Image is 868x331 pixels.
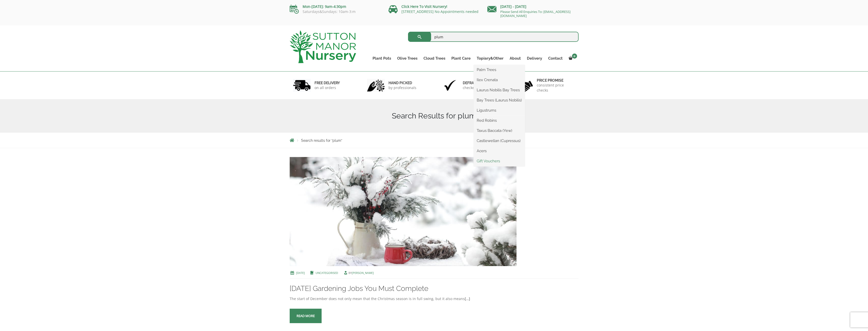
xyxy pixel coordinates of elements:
a: Ligustrums [474,107,525,114]
a: 10 December Gardening Jobs You Must Complete [290,209,516,214]
a: Gift Vouchers [474,157,525,165]
a: Plant Care [448,55,474,62]
a: Laurus Nobilis Bay Trees [474,86,525,94]
a: Acers [474,147,525,155]
span: Search results for “plum” [301,138,342,143]
img: logo [290,30,356,63]
a: Delivery [524,55,545,62]
a: Read more [290,309,322,323]
h6: hand picked [389,81,416,85]
a: Castlewellan (Cupressus) [474,137,525,145]
h6: FREE DELIVERY [315,81,340,85]
img: 10 December Gardening Jobs You Must Complete - December gardening [290,157,516,266]
p: by professionals [389,85,416,90]
a: Taxus Baccata (Yew) [474,127,525,134]
a: Click Here To Visit Nursery! [401,4,447,9]
p: Mon-[DATE]: 9am-4:30pm [290,4,381,10]
input: Search... [408,32,579,42]
h1: Search Results for plum [290,111,579,120]
a: Cloud Trees [420,55,448,62]
a: Bay Trees (Laurus Nobilis) [474,96,525,104]
a: Palm Trees [474,66,525,74]
img: 2.jpg [367,79,385,92]
img: 1.jpg [293,79,311,92]
a: Plant Pots [370,55,394,62]
a: [PERSON_NAME] [352,271,374,275]
h6: Defra approved [463,81,496,85]
a: [STREET_ADDRESS] No Appointments needed [401,9,478,14]
p: consistent price checks [537,83,575,93]
a: Uncategorised [316,271,338,275]
p: [DATE] - [DATE] [487,4,579,10]
a: […] [465,296,470,301]
span: by [343,271,374,275]
a: Contact [545,55,566,62]
a: Topiary&Other [474,55,507,62]
a: Red Robins [474,117,525,124]
a: Ilex Crenata [474,76,525,84]
div: The start of December does not only mean that the Christmas season is in full swing, but it also ... [290,296,579,302]
img: 3.jpg [441,79,459,92]
a: [DATE] [296,271,305,275]
nav: Breadcrumbs [290,138,579,142]
h6: Price promise [537,78,575,83]
p: checked & Licensed [463,85,496,90]
a: [DATE] Gardening Jobs You Must Complete [290,284,428,293]
span: 0 [572,54,577,59]
a: Please Send All Enquiries To: [EMAIL_ADDRESS][DOMAIN_NAME] [500,9,570,18]
a: Olive Trees [394,55,420,62]
a: About [507,55,524,62]
p: Saturdays&Sundays: 10am-3:m [290,10,381,14]
p: on all orders [315,85,340,90]
a: 0 [566,55,579,62]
